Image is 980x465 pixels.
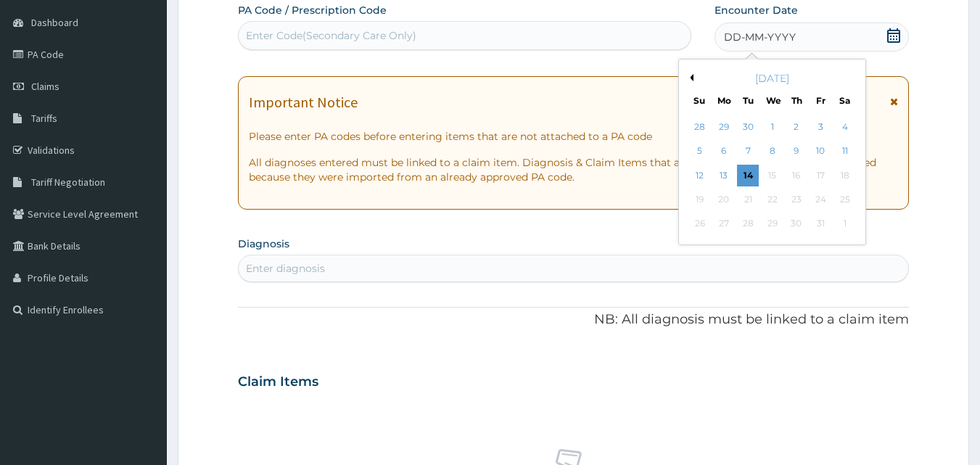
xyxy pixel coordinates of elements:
[238,310,910,329] p: NB: All diagnosis must be linked to a claim item
[713,141,735,162] div: Choose Monday, October 6th, 2025
[713,213,735,235] div: Not available Monday, October 27th, 2025
[786,213,807,235] div: Not available Thursday, October 30th, 2025
[238,3,387,17] label: PA Code / Prescription Code
[738,116,759,138] div: Choose Tuesday, September 30th, 2025
[249,94,358,110] h1: Important Notice
[762,141,783,162] div: Choose Wednesday, October 8th, 2025
[762,165,783,186] div: Not available Wednesday, October 15th, 2025
[839,94,852,107] div: Sa
[834,165,856,186] div: Not available Saturday, October 18th, 2025
[786,189,807,210] div: Not available Thursday, October 23rd, 2025
[810,165,831,186] div: Not available Friday, October 17th, 2025
[786,165,807,186] div: Not available Thursday, October 16th, 2025
[810,141,831,162] div: Choose Friday, October 10th, 2025
[791,94,803,107] div: Th
[724,30,796,44] span: DD-MM-YYYY
[766,94,778,107] div: We
[685,71,860,86] div: [DATE]
[31,112,57,125] span: Tariffs
[815,94,827,107] div: Fr
[689,213,711,235] div: Not available Sunday, October 26th, 2025
[31,80,59,93] span: Claims
[689,141,711,162] div: Choose Sunday, October 5th, 2025
[834,213,856,235] div: Not available Saturday, November 1st, 2025
[738,213,759,235] div: Not available Tuesday, October 28th, 2025
[689,116,711,138] div: Choose Sunday, September 28th, 2025
[249,129,899,144] p: Please enter PA codes before entering items that are not attached to a PA code
[786,141,807,162] div: Choose Thursday, October 9th, 2025
[762,116,783,138] div: Choose Wednesday, October 1st, 2025
[713,189,735,210] div: Not available Monday, October 20th, 2025
[689,189,711,210] div: Not available Sunday, October 19th, 2025
[249,155,899,184] p: All diagnoses entered must be linked to a claim item. Diagnosis & Claim Items that are visible bu...
[31,16,78,29] span: Dashboard
[742,94,754,107] div: Tu
[762,213,783,235] div: Not available Wednesday, October 29th, 2025
[693,94,706,107] div: Su
[834,189,856,210] div: Not available Saturday, October 25th, 2025
[246,261,325,276] div: Enter diagnosis
[738,141,759,162] div: Choose Tuesday, October 7th, 2025
[713,165,735,186] div: Choose Monday, October 13th, 2025
[810,116,831,138] div: Choose Friday, October 3rd, 2025
[688,115,857,236] div: month 2025-10
[738,165,759,186] div: Choose Tuesday, October 14th, 2025
[31,176,105,189] span: Tariff Negotiation
[238,374,318,390] h3: Claim Items
[686,74,693,81] button: Previous Month
[246,28,416,43] div: Enter Code(Secondary Care Only)
[713,116,735,138] div: Choose Monday, September 29th, 2025
[786,116,807,138] div: Choose Thursday, October 2nd, 2025
[689,165,711,186] div: Choose Sunday, October 12th, 2025
[715,3,798,17] label: Encounter Date
[834,116,856,138] div: Choose Saturday, October 4th, 2025
[738,189,759,210] div: Not available Tuesday, October 21st, 2025
[834,141,856,162] div: Choose Saturday, October 11th, 2025
[762,189,783,210] div: Not available Wednesday, October 22nd, 2025
[717,94,730,107] div: Mo
[810,189,831,210] div: Not available Friday, October 24th, 2025
[238,236,289,251] label: Diagnosis
[810,213,831,235] div: Not available Friday, October 31st, 2025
